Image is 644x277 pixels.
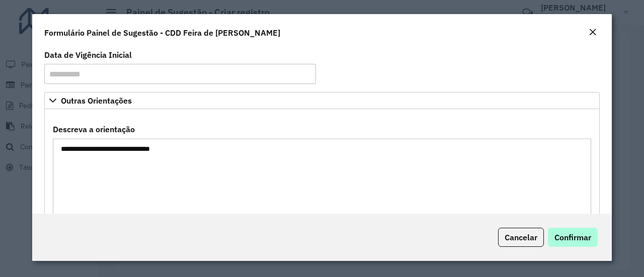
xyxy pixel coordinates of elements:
button: Cancelar [498,228,544,247]
span: Confirmar [554,232,591,242]
h4: Formulário Painel de Sugestão - CDD Feira de [PERSON_NAME] [44,27,280,39]
button: Close [586,26,600,39]
span: Outras Orientações [61,97,132,105]
a: Outras Orientações [44,92,600,109]
label: Descreva a orientação [53,123,135,135]
label: Data de Vigência Inicial [44,49,132,61]
em: Fechar [589,28,597,36]
button: Confirmar [548,228,598,247]
span: Cancelar [505,232,537,242]
div: Outras Orientações [44,109,600,248]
